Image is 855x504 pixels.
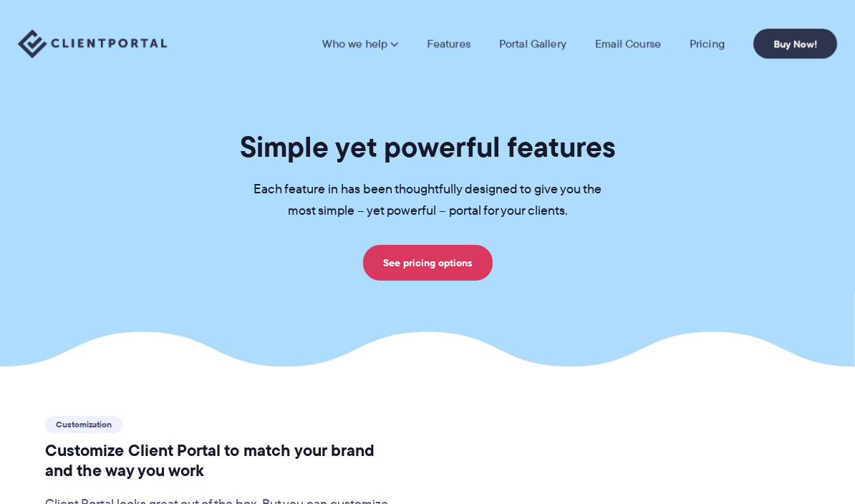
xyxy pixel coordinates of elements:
[322,38,398,49] a: Who we help
[690,38,725,49] a: Pricing
[427,38,470,49] a: Features
[45,440,407,481] h2: Customize Client Portal to match your brand and the way you work
[595,38,661,49] a: Email Course
[231,129,624,165] h1: Simple yet powerful features
[753,29,837,59] a: Buy Now!
[499,38,566,49] a: Portal Gallery
[363,245,493,281] a: See pricing options
[45,416,122,433] span: Customization
[231,179,624,222] p: Each feature in has been thoughtfully designed to give you the most simple – yet powerful – porta...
